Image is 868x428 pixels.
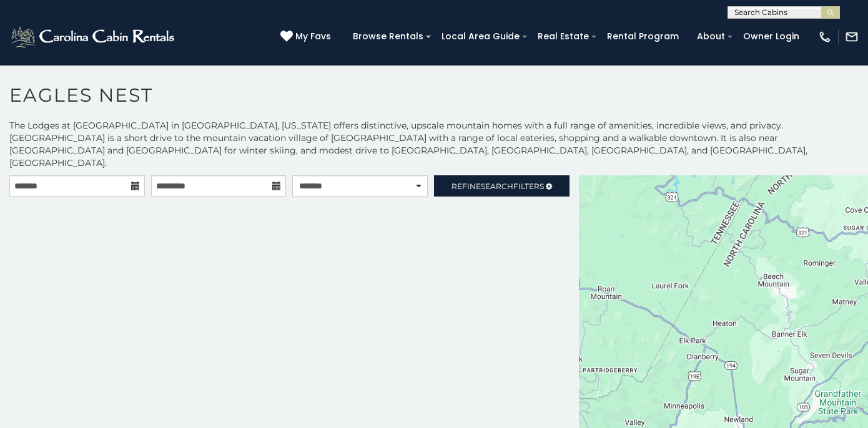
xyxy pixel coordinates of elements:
a: Owner Login [737,27,806,46]
img: phone-regular-white.png [818,30,832,44]
a: Browse Rentals [347,27,430,46]
a: Local Area Guide [435,27,526,46]
a: RefineSearchFilters [434,175,570,197]
span: Refine Filters [451,182,544,191]
img: mail-regular-white.png [845,30,859,44]
a: About [691,27,731,46]
a: Rental Program [601,27,685,46]
img: White-1-2.png [9,24,178,49]
span: Search [481,182,513,191]
a: My Favs [280,30,334,44]
a: Real Estate [531,27,595,46]
span: My Favs [295,30,331,43]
